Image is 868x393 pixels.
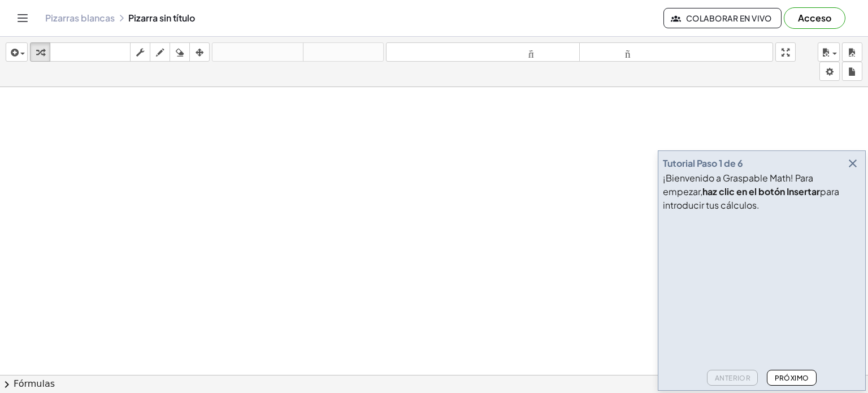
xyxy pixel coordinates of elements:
[767,370,816,386] button: Próximo
[798,12,831,24] font: Acceso
[303,42,384,62] button: rehacer
[215,47,301,58] font: deshacer
[14,9,32,27] button: Cambiar navegación
[50,42,131,62] button: teclado
[775,374,809,382] font: Próximo
[663,157,743,169] font: Tutorial Paso 1 de 6
[306,47,381,58] font: rehacer
[702,185,820,197] font: haz clic en el botón Insertar
[663,172,813,197] font: ¡Bienvenido a Graspable Math! Para empezar,
[53,47,128,58] font: teclado
[45,12,115,24] a: Pizarras blancas
[389,47,577,58] font: tamaño_del_formato
[45,12,115,24] font: Pizarras blancas
[663,8,782,28] button: Colaborar en vivo
[579,42,773,62] button: tamaño_del_formato
[386,42,580,62] button: tamaño_del_formato
[14,378,55,389] font: Fórmulas
[686,13,772,23] font: Colaborar en vivo
[582,47,770,58] font: tamaño_del_formato
[784,7,845,29] button: Acceso
[212,42,303,62] button: deshacer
